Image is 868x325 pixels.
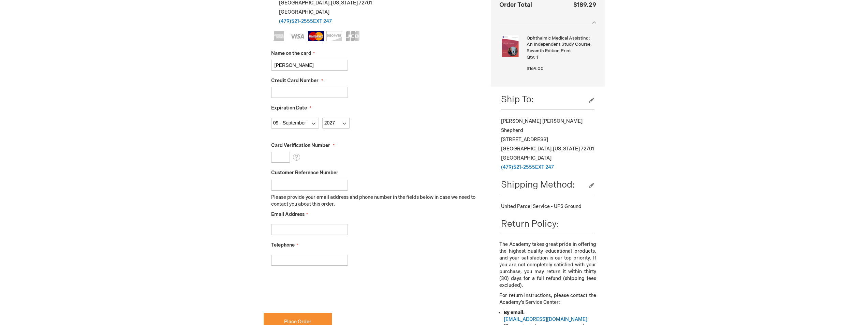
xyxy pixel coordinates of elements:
span: Email Address [271,211,305,217]
a: [EMAIL_ADDRESS][DOMAIN_NAME] [504,316,587,322]
img: American Express [271,31,287,41]
img: Ophthalmic Medical Assisting: An Independent Study Course, Seventh Edition Print [499,35,521,57]
strong: By email: [504,310,525,315]
input: Card Verification Number [271,152,290,163]
span: $189.29 [573,1,596,9]
span: [US_STATE] [553,146,580,152]
p: For return instructions, please contact the Academy’s Service Center: [499,292,596,306]
strong: Ophthalmic Medical Assisting: An Independent Study Course, Seventh Edition Print [527,35,594,54]
img: Discover [326,31,342,41]
p: The Academy takes great pride in offering the highest quality educational products, and your sati... [499,241,596,289]
span: Customer Reference Number [271,170,338,176]
span: Expiration Date [271,105,307,111]
input: Credit Card Number [271,87,348,98]
span: Card Verification Number [271,143,330,148]
span: Return Policy: [501,219,559,230]
iframe: reCAPTCHA [264,277,367,303]
span: United Parcel Service - UPS Ground [501,204,582,209]
span: Telephone [271,242,295,248]
img: MasterCard [308,31,324,41]
span: Place Order [284,319,311,325]
img: JCB [345,31,361,41]
span: Credit Card Number [271,78,319,84]
img: Visa [290,31,305,41]
p: Please provide your email address and phone number in the fields below in case we need to contact... [271,194,481,208]
a: (479)521-2555EXT 247 [501,164,554,170]
span: Name on the card [271,50,311,56]
span: Ship To: [501,94,534,105]
span: 1 [536,55,538,60]
div: [PERSON_NAME] [PERSON_NAME] Shepherd [STREET_ADDRESS] [GEOGRAPHIC_DATA] , 72701 [GEOGRAPHIC_DATA] [501,117,594,172]
span: $169.00 [527,66,544,71]
a: (479)521-2555EXT 247 [279,18,332,24]
span: Qty [527,55,534,60]
span: Shipping Method: [501,180,575,190]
